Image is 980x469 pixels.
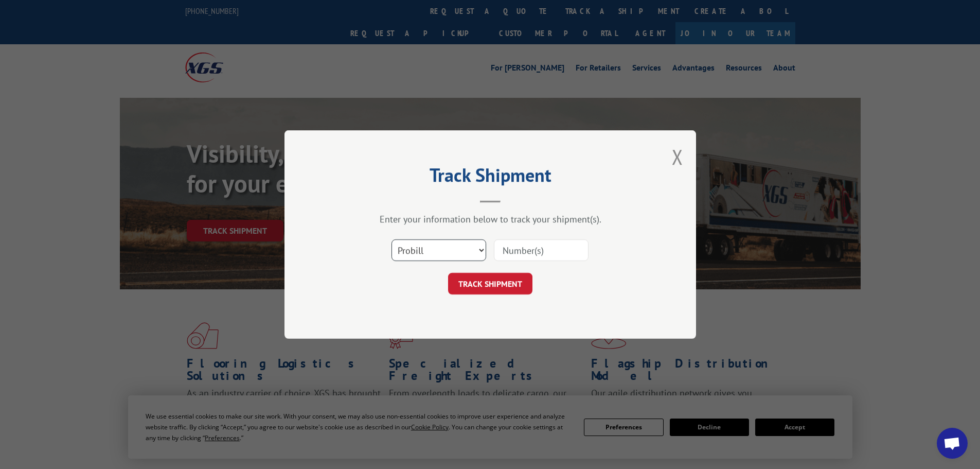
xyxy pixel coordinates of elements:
[336,213,645,225] div: Enter your information below to track your shipment(s).
[672,143,683,170] button: Close modal
[937,428,968,459] div: Open chat
[448,273,532,294] button: TRACK SHIPMENT
[494,239,589,261] input: Number(s)
[336,168,645,187] h2: Track Shipment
